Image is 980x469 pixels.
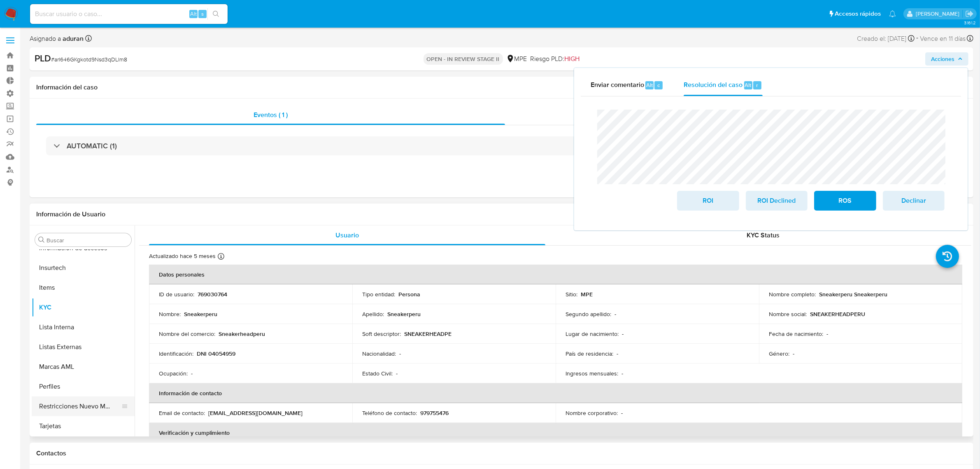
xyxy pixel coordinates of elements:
p: ID de usuario : [159,291,194,298]
span: Enviar comentario [591,80,644,89]
p: Ocupación : [159,370,188,377]
button: Items [32,278,135,298]
input: Buscar [47,237,128,244]
button: ROI [677,191,739,211]
p: Identificación : [159,350,193,357]
span: # arl646GKgkotd9Nsd3qDLlm8 [51,55,127,63]
button: Marcas AML [32,357,135,377]
p: OPEN - IN REVIEW STAGE II [424,53,503,65]
b: PLD [35,52,51,65]
span: Declinar [894,192,934,210]
button: Buscar [38,237,45,243]
button: KYC [32,298,135,317]
p: Sneakerheadperu [219,330,265,338]
span: ROI Declined [757,192,797,210]
p: Lugar de nacimiento : [566,330,619,338]
p: Nombre corporativo : [566,409,618,417]
span: Vence en 11 días [920,34,966,43]
button: Listas Externas [32,337,135,357]
h1: Información de Usuario [36,210,105,218]
button: search-icon [207,8,224,20]
span: Accesos rápidos [835,9,881,18]
span: HIGH [565,54,580,63]
span: ROI [688,192,728,210]
button: ROI Declined [746,191,808,211]
span: Alt [190,10,197,18]
p: - [615,310,616,318]
p: - [191,370,193,377]
input: Buscar usuario o caso... [30,9,228,19]
p: Nombre del comercio : [159,330,215,338]
p: Apellido : [362,310,384,318]
p: SNEAKERHEADPE [404,330,452,338]
p: - [622,330,624,338]
button: Perfiles [32,377,135,396]
a: Salir [965,9,974,18]
span: Riesgo PLD: [531,54,580,63]
p: Teléfono de contacto : [362,409,417,417]
p: Segundo apellido : [566,310,611,318]
p: Sneakerperu Sneakerperu [819,291,887,298]
p: Persona [398,291,420,298]
p: 769030764 [198,291,227,298]
p: Email de contacto : [159,409,205,417]
p: Nombre : [159,310,181,318]
p: DNI 04054959 [197,350,235,357]
p: - [396,370,398,377]
button: Tarjetas [32,416,135,436]
span: c [657,81,660,89]
span: Acciones [931,52,954,66]
span: Resolución del caso [684,80,743,89]
p: - [617,350,618,357]
p: Ingresos mensuales : [566,370,618,377]
span: Eventos ( 1 ) [254,110,288,120]
h1: Contactos [36,449,967,457]
p: 979755476 [420,409,449,417]
div: AUTOMATIC (1) [46,136,957,155]
div: Creado el: [DATE] [857,33,915,44]
button: Restricciones Nuevo Mundo [32,396,128,416]
p: [EMAIL_ADDRESS][DOMAIN_NAME] [208,409,303,417]
p: Soft descriptor : [362,330,401,338]
p: agustin.duran@mercadolibre.com [916,10,962,18]
p: MPE [581,291,593,298]
p: - [622,370,623,377]
span: Alt [745,81,752,89]
p: - [399,350,401,357]
span: Usuario [335,230,359,240]
span: - [916,33,918,44]
p: SNEAKERHEADPERU [810,310,865,318]
p: Sneakerperu [387,310,421,318]
button: Acciones [925,52,968,66]
p: - [826,330,828,338]
button: Declinar [883,191,945,211]
p: Sitio : [566,291,577,298]
span: KYC Status [747,230,780,240]
p: - [621,409,623,417]
p: Nombre completo : [769,291,816,298]
p: Estado Civil : [362,370,393,377]
p: - [793,350,794,357]
b: aduran [61,34,84,43]
button: Insurtech [32,258,135,278]
th: Información de contacto [149,383,962,403]
a: Notificaciones [889,10,896,17]
p: Sneakerperu [184,310,217,318]
span: Alt [646,81,653,89]
p: Nacionalidad : [362,350,396,357]
span: s [201,10,204,18]
p: Fecha de nacimiento : [769,330,823,338]
h3: AUTOMATIC (1) [67,141,117,150]
p: Tipo entidad : [362,291,395,298]
span: r [756,81,758,89]
th: Verificación y cumplimiento [149,423,962,443]
span: Asignado a [30,34,84,43]
span: ROS [825,192,865,210]
p: Género : [769,350,789,357]
p: País de residencia : [566,350,613,357]
h1: Información del caso [36,83,967,91]
p: Actualizado hace 5 meses [149,252,216,260]
th: Datos personales [149,265,962,284]
div: MPE [506,54,527,63]
button: ROS [814,191,876,211]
